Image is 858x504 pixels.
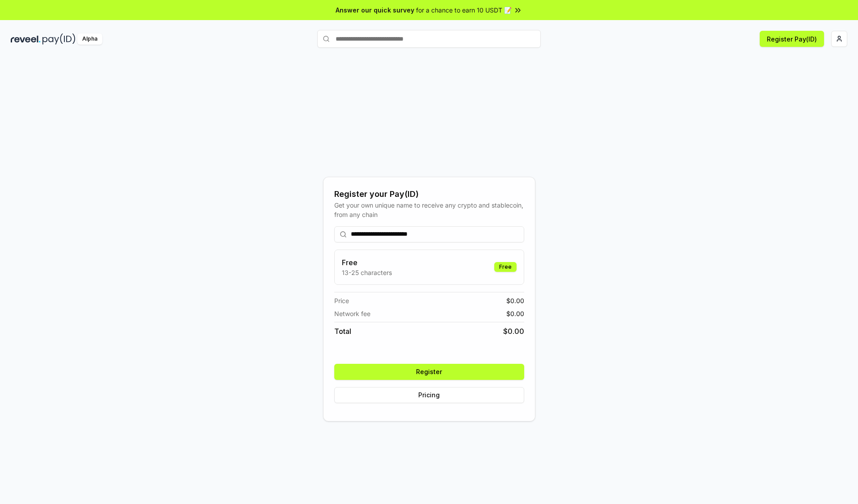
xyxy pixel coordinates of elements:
[494,262,517,272] div: Free
[342,268,392,277] p: 13-25 characters
[77,33,102,45] div: Alpha
[42,33,76,45] img: pay_id
[503,326,524,337] span: $ 0.00
[11,33,41,45] img: reveel_dark
[506,309,524,318] span: $ 0.00
[334,296,349,305] span: Price
[760,31,824,47] button: Register Pay(ID)
[334,387,524,403] button: Pricing
[334,326,351,337] span: Total
[334,188,524,200] div: Register your Pay(ID)
[342,257,392,268] h3: Free
[334,309,370,318] span: Network fee
[336,5,414,15] span: Answer our quick survey
[334,364,524,380] button: Register
[506,296,524,305] span: $ 0.00
[416,5,512,15] span: for a chance to earn 10 USDT 📝
[334,200,524,219] div: Get your own unique name to receive any crypto and stablecoin, from any chain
